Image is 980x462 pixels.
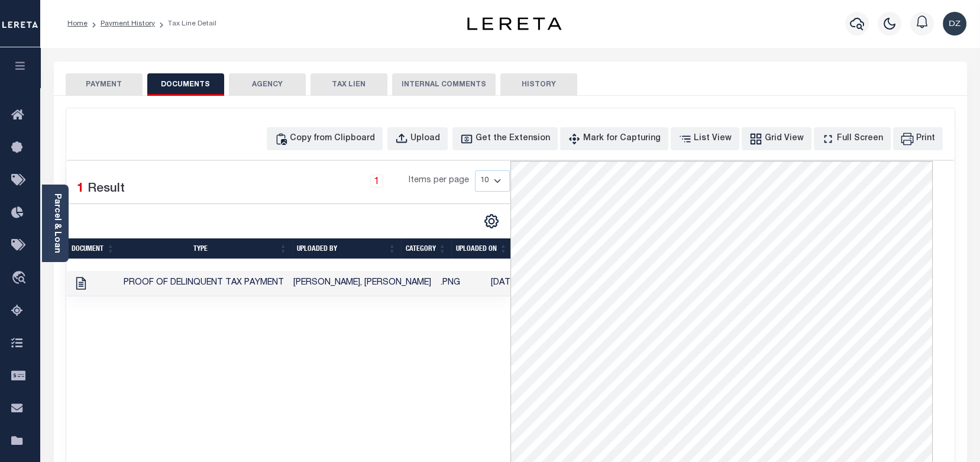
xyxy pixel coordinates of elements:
button: DOCUMENTS [147,73,224,96]
button: Print [893,127,943,150]
th: Document: activate to sort column ascending [67,238,119,259]
div: Get the Extension [476,133,550,146]
button: Get the Extension [452,127,558,150]
button: Mark for Capturing [560,127,668,150]
label: Result [88,180,125,199]
td: [DATE] [486,271,547,296]
li: Tax Line Detail [155,18,216,29]
button: List View [671,127,739,150]
a: 1 [370,175,383,188]
button: Grid View [742,127,811,150]
img: svg+xml;base64,PHN2ZyB4bWxucz0iaHR0cDovL3d3dy53My5vcmcvMjAwMC9zdmciIHBvaW50ZXItZXZlbnRzPSJub25lIi... [943,12,966,35]
td: .PNG [436,271,486,296]
button: Copy from Clipboard [267,127,383,150]
button: TAX LIEN [311,73,387,96]
button: PAYMENT [66,73,143,96]
div: Print [916,133,935,146]
img: logo-dark.svg [467,17,562,30]
a: Payment History [101,20,155,27]
th: TYPE: activate to sort column ascending [119,238,292,259]
div: Copy from Clipboard [290,133,375,146]
div: Mark for Capturing [583,133,661,146]
span: 1 [77,183,84,195]
div: Grid View [765,133,804,146]
button: Upload [387,127,448,150]
button: INTERNAL COMMENTS [392,73,496,96]
i: travel_explore [11,271,30,286]
a: Home [67,20,88,27]
button: HISTORY [500,73,577,96]
div: List View [694,133,732,146]
button: Full Screen [814,127,891,150]
th: UPLOADED BY: activate to sort column ascending [292,238,401,259]
span: Proof of Delinquent Tax Payment [124,279,284,287]
th: CATEGORY: activate to sort column ascending [401,238,451,259]
th: UPLOADED ON: activate to sort column ascending [451,238,512,259]
div: Full Screen [837,133,883,146]
button: AGENCY [229,73,306,96]
div: Upload [410,133,440,146]
td: [PERSON_NAME], [PERSON_NAME] [289,271,436,296]
span: Items per page [409,175,469,188]
a: Parcel & Loan [53,193,61,253]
